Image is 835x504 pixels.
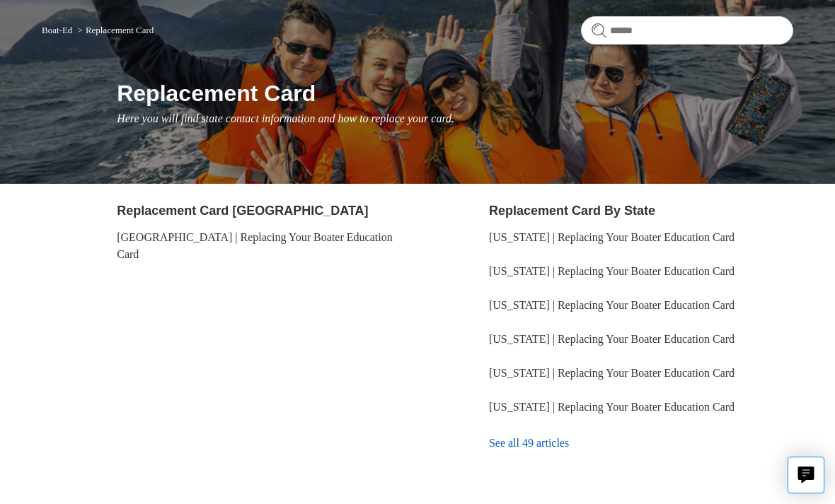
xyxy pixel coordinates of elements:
[788,457,824,493] button: Live chat
[489,231,735,243] a: [US_STATE] | Replacing Your Boater Education Card
[489,401,735,413] a: [US_STATE] | Replacing Your Boater Education Card
[75,25,154,35] li: Replacement Card
[489,333,735,345] a: [US_STATE] | Replacing Your Boater Education Card
[489,204,655,218] a: Replacement Card By State
[117,231,392,260] a: [GEOGRAPHIC_DATA] | Replacing Your Boater Education Card
[489,367,735,379] a: [US_STATE] | Replacing Your Boater Education Card
[117,204,368,218] a: Replacement Card [GEOGRAPHIC_DATA]
[489,424,793,462] a: See all 49 articles
[489,265,735,277] a: [US_STATE] | Replacing Your Boater Education Card
[42,25,75,35] li: Boat-Ed
[117,110,793,127] p: Here you will find state contact information and how to replace your card.
[117,76,793,110] h1: Replacement Card
[42,25,72,35] a: Boat-Ed
[489,299,735,311] a: [US_STATE] | Replacing Your Boater Education Card
[581,16,793,45] input: Search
